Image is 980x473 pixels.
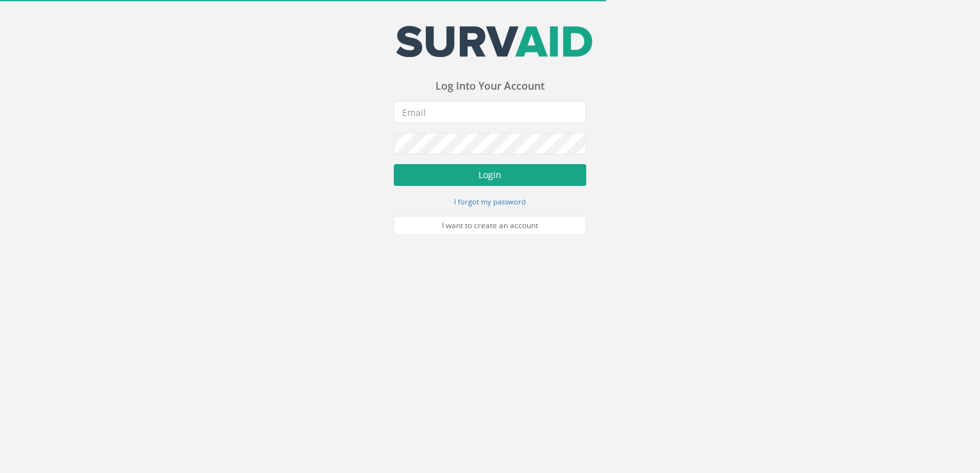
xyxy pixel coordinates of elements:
[394,164,586,186] button: Login
[394,216,586,235] a: I want to create an account
[394,101,586,123] input: Email
[454,197,526,206] small: I forgot my password
[394,81,586,92] h3: Log Into Your Account
[454,195,526,207] a: I forgot my password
